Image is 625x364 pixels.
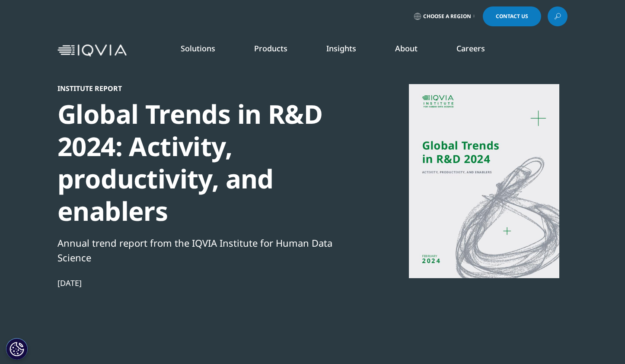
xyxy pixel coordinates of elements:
a: Contact Us [483,6,541,26]
div: Annual trend report from the IQVIA Institute for Human Data Science [57,235,354,265]
a: About [395,43,418,53]
nav: Primary [130,30,568,71]
a: Solutions [181,43,215,53]
a: Insights [326,43,356,53]
div: [DATE] [57,278,354,288]
a: Products [254,43,287,53]
a: Careers [456,43,485,53]
span: Choose a Region [423,13,471,20]
span: Contact Us [496,14,528,19]
div: Global Trends in R&D 2024: Activity, productivity, and enablers [57,98,354,227]
img: IQVIA Healthcare Information Technology and Pharma Clinical Research Company [57,44,127,57]
button: Cookies Settings [6,338,28,360]
div: Institute Report [57,84,354,93]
